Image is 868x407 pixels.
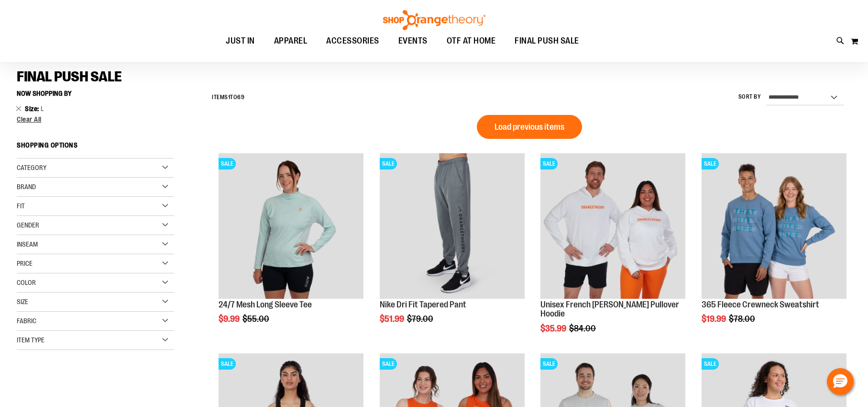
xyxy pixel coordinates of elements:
[447,30,496,52] span: OTF AT HOME
[17,221,39,229] span: Gender
[702,300,819,309] a: 365 Fleece Crewneck Sweatshirt
[17,115,42,123] span: Clear All
[242,314,271,324] span: $55.00
[536,148,690,358] div: product
[237,94,244,101] span: 69
[317,30,389,52] a: ACCESSORIES
[380,153,525,300] a: Product image for Nike Dri Fit Tapered PantSALE
[219,153,363,300] a: 24/7 Mesh Long Sleeve TeeSALE
[540,153,685,300] a: Product image for Unisex French Terry Pullover HoodieSALE
[382,10,487,30] img: Shop Orangetheory
[380,153,525,298] img: Product image for Nike Dri Fit Tapered Pant
[17,183,36,191] span: Brand
[219,314,241,324] span: $9.99
[17,68,122,85] span: FINAL PUSH SALE
[274,30,308,52] span: APPAREL
[729,314,757,324] span: $78.00
[219,153,363,298] img: 24/7 Mesh Long Sleeve Tee
[228,94,231,101] span: 1
[380,314,406,324] span: $51.99
[17,336,44,344] span: Item Type
[214,148,368,348] div: product
[17,202,25,210] span: Fit
[212,90,244,105] h2: Items to
[17,298,28,305] span: Size
[219,300,312,309] a: 24/7 Mesh Long Sleeve Tee
[477,115,582,139] button: Load previous items
[41,105,44,113] span: L
[569,324,597,333] span: $84.00
[25,105,41,113] span: Size
[505,30,589,52] a: FINAL PUSH SALE
[219,158,236,170] span: SALE
[702,358,719,370] span: SALE
[540,358,558,370] span: SALE
[17,116,174,123] a: Clear All
[326,30,379,52] span: ACCESSORIES
[540,153,685,298] img: Product image for Unisex French Terry Pullover Hoodie
[697,148,851,348] div: product
[17,279,36,286] span: Color
[380,158,397,170] span: SALE
[17,240,38,248] span: Inseam
[380,358,397,370] span: SALE
[738,93,761,101] label: Sort By
[515,30,579,52] span: FINAL PUSH SALE
[540,324,568,333] span: $35.99
[17,85,77,102] button: Now Shopping by
[540,300,679,319] a: Unisex French [PERSON_NAME] Pullover Hoodie
[216,30,264,52] a: JUST IN
[17,317,36,325] span: Fabric
[264,30,317,52] a: APPAREL
[398,30,428,52] span: EVENTS
[226,30,255,52] span: JUST IN
[494,122,564,132] span: Load previous items
[219,358,236,370] span: SALE
[17,164,46,171] span: Category
[702,153,846,298] img: 365 Fleece Crewneck Sweatshirt
[702,153,846,300] a: 365 Fleece Crewneck SweatshirtSALE
[540,158,558,170] span: SALE
[17,260,33,267] span: Price
[407,314,435,324] span: $79.00
[827,368,854,395] button: Hello, have a question? Let’s chat.
[437,30,505,52] a: OTF AT HOME
[375,148,529,348] div: product
[702,158,719,170] span: SALE
[17,137,174,158] strong: Shopping Options
[380,300,466,309] a: Nike Dri Fit Tapered Pant
[702,314,727,324] span: $19.99
[389,30,437,52] a: EVENTS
